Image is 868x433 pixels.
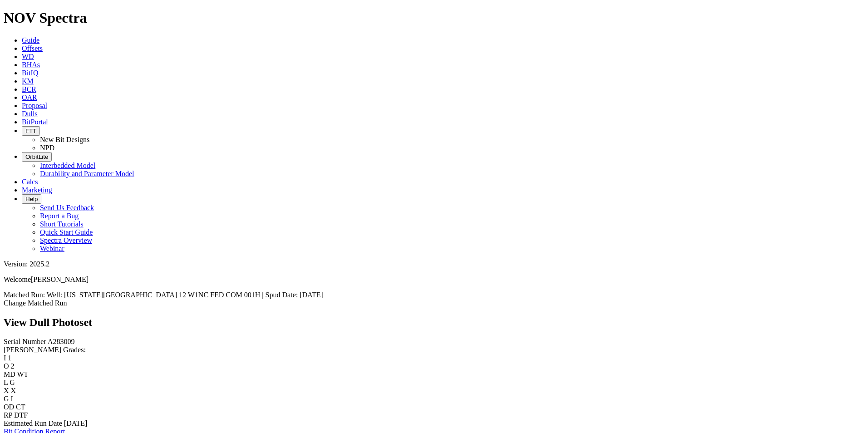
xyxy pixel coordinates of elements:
[11,362,15,370] span: 2
[40,220,84,228] a: Short Tutorials
[40,204,94,212] a: Send Us Feedback
[8,354,11,362] span: 1
[22,69,38,77] a: BitIQ
[4,260,864,268] div: Version: 2025.2
[25,196,38,202] span: Help
[22,194,41,204] button: Help
[22,152,52,162] button: OrbitLite
[4,276,864,284] p: Welcome
[31,276,89,283] span: [PERSON_NAME]
[4,387,9,394] label: X
[4,346,864,354] div: [PERSON_NAME] Grades:
[22,110,38,118] a: Dulls
[22,126,40,136] button: FTT
[4,299,67,307] a: Change Matched Run
[22,186,52,194] a: Marketing
[40,228,93,236] a: Quick Start Guide
[4,316,864,329] h2: View Dull Photoset
[4,291,45,299] span: Matched Run:
[22,61,40,69] a: BHAs
[40,245,64,252] a: Webinar
[4,10,864,26] h1: NOV Spectra
[17,370,29,378] span: WT
[10,379,15,386] span: G
[22,36,39,44] a: Guide
[22,53,34,60] a: WD
[40,162,95,169] a: Interbedded Model
[16,403,25,411] span: CT
[4,395,9,403] label: G
[22,77,34,85] a: KM
[48,338,75,345] span: A283009
[25,128,36,134] span: FTT
[22,93,37,101] a: OAR
[4,419,62,427] label: Estimated Run Date
[40,212,79,220] a: Report a Bug
[22,102,47,109] a: Proposal
[40,136,89,143] a: New Bit Designs
[40,236,92,244] a: Spectra Overview
[14,411,28,419] span: DTF
[64,419,88,427] span: [DATE]
[4,370,15,378] label: MD
[4,379,8,386] label: L
[4,362,9,370] label: O
[22,44,43,52] a: Offsets
[47,291,323,299] span: Well: [US_STATE][GEOGRAPHIC_DATA] 12 W1NC FED COM 001H | Spud Date: [DATE]
[4,411,12,419] label: RP
[4,338,46,345] label: Serial Number
[22,85,36,93] a: BCR
[40,144,54,152] a: NPD
[25,153,48,160] span: OrbitLite
[11,387,16,394] span: X
[22,178,38,186] a: Calcs
[4,354,6,362] label: I
[4,403,14,411] label: OD
[11,395,13,403] span: I
[40,170,134,177] a: Durability and Parameter Model
[22,118,48,126] a: BitPortal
